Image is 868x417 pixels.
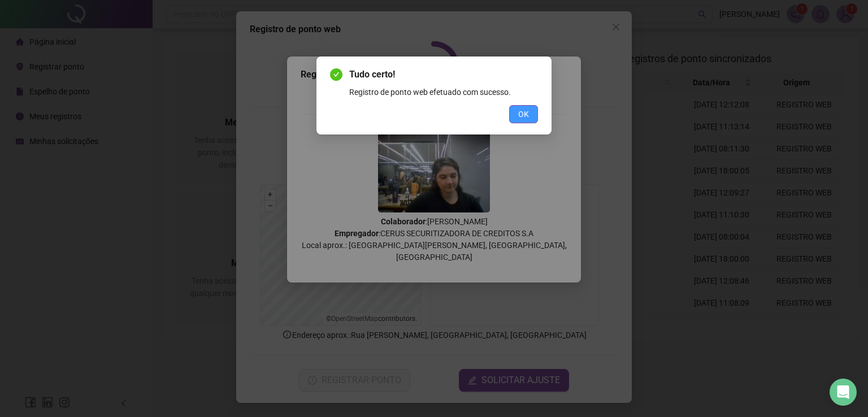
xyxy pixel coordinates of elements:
div: Registro de ponto web efetuado com sucesso. [349,86,538,98]
button: OK [509,105,538,123]
div: Open Intercom Messenger [830,379,857,406]
span: Tudo certo! [349,68,538,81]
span: check-circle [330,68,342,81]
span: OK [518,108,529,120]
